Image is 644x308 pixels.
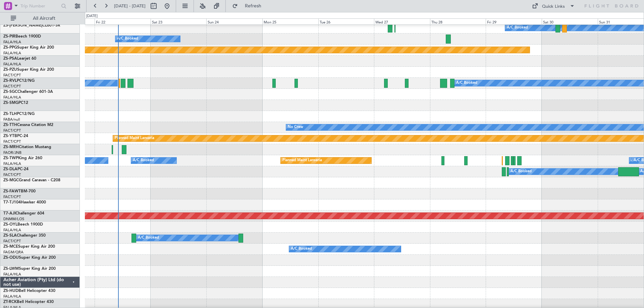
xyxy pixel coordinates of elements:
[3,68,54,72] a: ZS-PZUSuper King Air 200
[3,123,17,127] span: ZS-TTH
[374,18,430,24] div: Wed 27
[3,57,36,61] a: ZS-PSALearjet 60
[3,35,41,39] a: ZS-PIRBeech 1900D
[3,194,21,199] a: FACT/CPT
[17,16,71,21] span: All Aircraft
[3,35,15,39] span: ZS-PIR
[456,78,477,88] div: A/C Booked
[3,90,53,94] a: ZS-SGCChallenger 601-3A
[3,150,21,155] a: FAOR/JNB
[529,1,578,11] button: Quick Links
[507,23,528,33] div: A/C Booked
[3,250,23,255] a: FAGM/QRA
[542,3,565,10] div: Quick Links
[3,211,44,215] a: T7-AJIChallenger 604
[318,18,374,24] div: Tue 26
[3,211,15,215] span: T7-AJI
[115,133,154,143] div: Planned Maint Lanseria
[262,18,318,24] div: Mon 25
[3,95,21,100] a: FALA/HLA
[3,234,17,238] span: ZS-SLA
[3,23,60,27] a: ZS-[PERSON_NAME]CL601-3R
[3,234,46,238] a: ZS-SLAChallenger 350
[239,4,267,8] span: Refresh
[3,112,17,116] span: ZS-TLH
[3,272,21,277] a: FALA/HLA
[117,34,138,44] div: A/C Booked
[3,46,17,50] span: ZS-PPG
[3,79,17,83] span: ZS-RVL
[133,156,154,166] div: A/C Booked
[3,23,42,27] span: ZS-[PERSON_NAME]
[3,189,18,193] span: ZS-FAW
[288,122,303,132] div: No Crew
[430,18,486,24] div: Thu 28
[3,161,21,166] a: FALA/HLA
[3,84,21,89] a: FACT/CPT
[3,267,19,271] span: ZS-LWM
[3,46,54,50] a: ZS-PPGSuper King Air 200
[3,134,17,138] span: ZS-YTB
[3,156,18,160] span: ZS-TWP
[542,18,598,24] div: Sat 30
[3,57,17,61] span: ZS-PSA
[282,156,322,166] div: Planned Maint Lanseria
[229,1,269,11] button: Refresh
[95,18,151,24] div: Fri 22
[3,40,21,45] a: FALA/HLA
[3,256,56,260] a: ZS-ODUSuper King Air 200
[3,178,19,182] span: ZS-MGC
[3,223,17,227] span: ZS-OYL
[3,73,21,78] a: FACT/CPT
[3,123,53,127] a: ZS-TTHCessna Citation M2
[7,13,73,24] button: All Aircraft
[3,156,42,160] a: ZS-TWPKing Air 260
[3,62,21,67] a: FALA/HLA
[3,289,55,293] a: ZS-HUDBell Helicopter 430
[206,18,262,24] div: Sun 24
[3,117,20,122] a: FABA/null
[3,245,55,249] a: ZS-MCESuper King Air 200
[138,233,159,243] div: A/C Booked
[151,18,207,24] div: Sat 23
[3,300,17,304] span: ZT-RCK
[3,128,21,133] a: FACT/CPT
[3,101,28,105] a: ZS-SMGPC12
[3,134,28,138] a: ZS-YTBPC-24
[3,245,18,249] span: ZS-MCE
[486,18,542,24] div: Fri 29
[3,256,19,260] span: ZS-ODU
[3,167,17,171] span: ZS-DLA
[3,217,24,222] a: DNMM/LOS
[3,228,21,233] a: FALA/HLA
[114,3,146,9] span: [DATE] - [DATE]
[3,200,21,204] span: T7-TJ104
[3,267,56,271] a: ZS-LWMSuper King Air 200
[3,200,46,204] a: T7-TJ104Hawker 4000
[3,172,21,177] a: FACT/CPT
[3,294,21,299] a: FALA/HLA
[3,289,18,293] span: ZS-HUD
[3,112,35,116] a: ZS-TLHPC12/NG
[20,1,59,11] input: Trip Number
[3,51,21,56] a: FALA/HLA
[511,167,532,177] div: A/C Booked
[3,189,36,193] a: ZS-FAWTBM-700
[3,167,29,171] a: ZS-DLAPC-24
[3,300,54,304] a: ZT-RCKBell Helicopter 430
[291,244,312,254] div: A/C Booked
[3,145,19,149] span: ZS-MRH
[3,90,17,94] span: ZS-SGC
[3,223,43,227] a: ZS-OYLBeech 1900D
[3,101,18,105] span: ZS-SMG
[3,178,60,182] a: ZS-MGCGrand Caravan - C208
[3,239,21,244] a: FACT/CPT
[3,145,51,149] a: ZS-MRHCitation Mustang
[86,13,98,19] div: [DATE]
[3,139,21,144] a: FACT/CPT
[3,79,35,83] a: ZS-RVLPC12/NG
[3,68,17,72] span: ZS-PZU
